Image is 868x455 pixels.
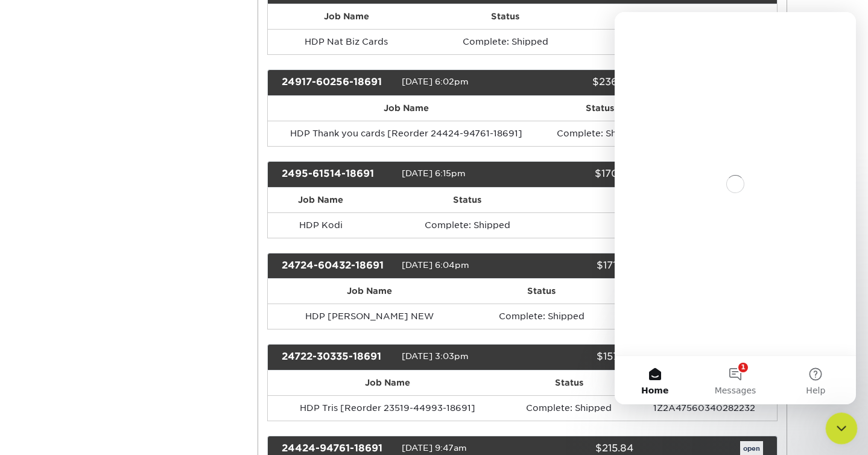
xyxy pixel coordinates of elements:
[615,12,856,404] iframe: Intercom live chat
[374,188,561,212] th: Status
[586,29,776,54] td: 1Z2A47560342005724
[268,188,374,212] th: Job Name
[612,304,777,329] td: 1Z2A47560340317043
[471,304,612,329] td: Complete: Shipped
[268,212,374,238] td: HDP Kodi
[273,258,402,274] div: 24724-60432-18691
[402,352,469,361] span: [DATE] 3:03pm
[402,77,469,86] span: [DATE] 6:02pm
[402,168,466,178] span: [DATE] 6:15pm
[768,422,868,455] iframe: Google Customer Reviews
[268,4,425,29] th: Job Name
[561,188,777,212] th: Tracking #
[268,395,507,421] td: HDP Tris [Reorder 23519-44993-18691]
[826,413,858,445] iframe: Intercom live chat
[374,212,561,238] td: Complete: Shipped
[471,279,612,304] th: Status
[402,443,467,453] span: [DATE] 9:47am
[268,304,471,329] td: HDP [PERSON_NAME] NEW
[268,29,425,54] td: HDP Nat Biz Cards
[545,96,655,121] th: Status
[273,75,402,91] div: 24917-60256-18691
[425,29,586,54] td: Complete: Shipped
[425,4,586,29] th: Status
[268,371,507,395] th: Job Name
[268,121,545,146] td: HDP Thank you cards [Reorder 24424-94761-18691]
[632,395,777,421] td: 1Z2A47560340282232
[268,96,545,121] th: Job Name
[612,279,777,304] th: Tracking #
[513,349,642,365] div: $157.96
[586,4,776,29] th: Tracking #
[545,121,655,146] td: Complete: Shipped
[513,167,642,182] div: $170.63
[507,395,631,421] td: Complete: Shipped
[507,371,631,395] th: Status
[561,212,777,238] td: 1Z2A47560340731363
[513,258,642,274] div: $171.00
[273,167,402,182] div: 2495-61514-18691
[402,260,469,270] span: [DATE] 6:04pm
[268,279,471,304] th: Job Name
[513,75,642,91] div: $236.96
[273,349,402,365] div: 24722-30335-18691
